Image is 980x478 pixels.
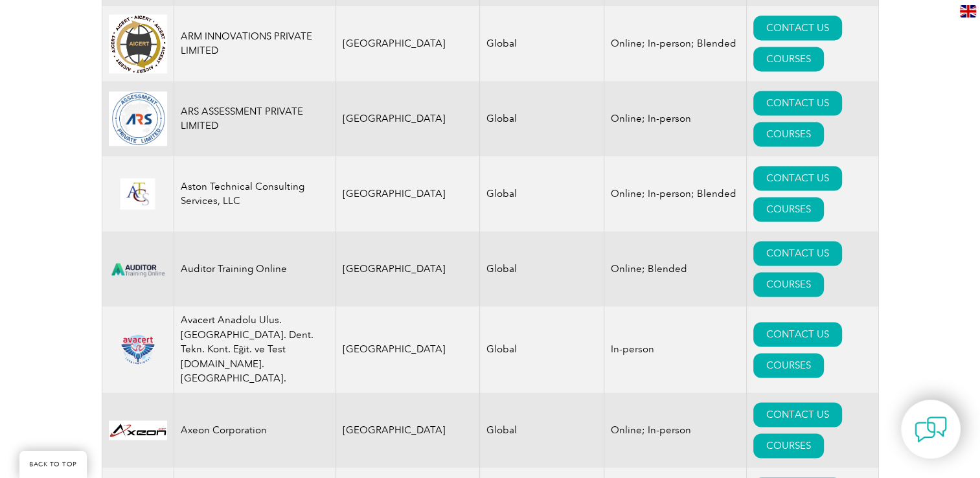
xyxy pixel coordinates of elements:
[174,231,336,306] td: Auditor Training Online
[604,393,747,468] td: Online; In-person
[604,6,747,81] td: Online; In-person; Blended
[174,156,336,231] td: Aston Technical Consulting Services, LLC
[753,16,842,40] a: CONTACT US
[753,91,842,115] a: CONTACT US
[753,353,824,378] a: COURSES
[604,156,747,231] td: Online; In-person; Blended
[480,6,604,81] td: Global
[753,122,824,146] a: COURSES
[336,156,480,231] td: [GEOGRAPHIC_DATA]
[753,272,824,297] a: COURSES
[604,231,747,306] td: Online; Blended
[109,420,167,440] img: 28820fe6-db04-ea11-a811-000d3a793f32-logo.jpg
[604,306,747,393] td: In-person
[109,91,167,146] img: 509b7a2e-6565-ed11-9560-0022481565fd-logo.png
[960,5,976,17] img: en
[753,197,824,222] a: COURSES
[753,433,824,458] a: COURSES
[174,393,336,468] td: Axeon Corporation
[480,393,604,468] td: Global
[480,306,604,393] td: Global
[109,178,167,210] img: ce24547b-a6e0-e911-a812-000d3a795b83-logo.png
[19,451,87,478] a: BACK TO TOP
[480,81,604,156] td: Global
[604,81,747,156] td: Online; In-person
[915,413,947,446] img: contact-chat.png
[753,166,842,190] a: CONTACT US
[109,334,167,365] img: 815efeab-5b6f-eb11-a812-00224815377e-logo.png
[753,322,842,347] a: CONTACT US
[336,81,480,156] td: [GEOGRAPHIC_DATA]
[174,81,336,156] td: ARS ASSESSMENT PRIVATE LIMITED
[109,14,167,73] img: d4f7149c-8dc9-ef11-a72f-002248108aed-logo.jpg
[336,393,480,468] td: [GEOGRAPHIC_DATA]
[480,156,604,231] td: Global
[753,241,842,266] a: CONTACT US
[753,47,824,71] a: COURSES
[480,231,604,306] td: Global
[174,6,336,81] td: ARM INNOVATIONS PRIVATE LIMITED
[336,306,480,393] td: [GEOGRAPHIC_DATA]
[336,6,480,81] td: [GEOGRAPHIC_DATA]
[336,231,480,306] td: [GEOGRAPHIC_DATA]
[109,255,167,284] img: d024547b-a6e0-e911-a812-000d3a795b83-logo.png
[753,402,842,427] a: CONTACT US
[174,306,336,393] td: Avacert Anadolu Ulus. [GEOGRAPHIC_DATA]. Dent. Tekn. Kont. Eğit. ve Test [DOMAIN_NAME]. [GEOGRAPH...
